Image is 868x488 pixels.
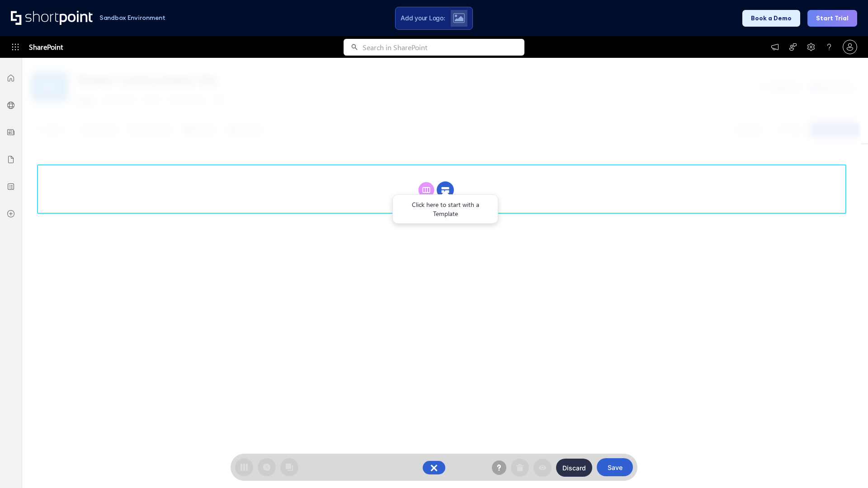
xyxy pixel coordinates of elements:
[99,15,165,20] h1: Sandbox Environment
[363,39,524,56] input: Search in SharePoint
[401,14,445,22] span: Add your Logo:
[597,458,633,476] button: Save
[29,36,63,58] span: SharePoint
[556,459,592,477] button: Discard
[453,13,465,23] img: Upload logo
[742,10,800,27] button: Book a Demo
[807,10,857,27] button: Start Trial
[705,383,868,488] iframe: Chat Widget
